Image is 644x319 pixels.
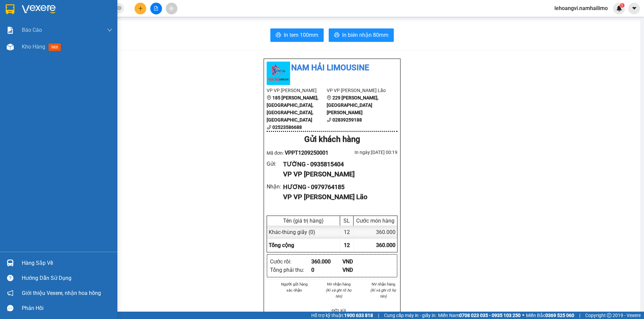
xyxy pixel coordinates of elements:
span: close-circle [117,5,121,12]
img: warehouse-icon [7,44,14,51]
li: NV nhận hàng [369,281,397,287]
span: 360.000 [376,242,395,248]
span: Tổng cộng [269,242,294,248]
span: mới [49,44,61,51]
span: Kho hàng [22,44,45,50]
div: Hàng sắp về [22,258,112,268]
span: plus [138,6,143,11]
img: logo.jpg [267,62,290,85]
div: Tên (giá trị hàng) [269,218,338,224]
span: In tem 100mm [284,31,318,39]
button: printerIn tem 100mm [270,28,324,42]
span: file-add [154,6,158,11]
div: VP VP [PERSON_NAME] [283,169,392,179]
span: Khác - thùng giấy (0) [269,229,315,235]
div: Tổng phải thu : [270,266,311,274]
div: Cước món hàng [355,218,395,224]
span: Miền Bắc [526,312,574,319]
strong: 0369 525 060 [545,313,574,318]
li: Người gửi hàng xác nhận [280,281,309,293]
span: phone [267,125,271,130]
span: phone [327,117,331,122]
div: Mã đơn: [267,149,332,157]
img: warehouse-icon [7,259,14,266]
div: Phản hồi [22,303,112,313]
button: plus [135,3,146,14]
span: ⚪️ [522,314,524,317]
span: aim [169,6,174,11]
div: 360.000 [354,226,397,239]
li: VP VP [PERSON_NAME] [267,87,327,94]
div: Nhận : [267,182,283,191]
span: VPPT1209250001 [285,150,328,156]
b: 02523586688 [272,125,302,130]
img: logo-vxr [6,4,14,14]
div: Hướng dẫn sử dụng [22,273,112,283]
div: VND [342,266,374,274]
span: environment [327,95,331,100]
div: TƯỜNG - 0935815404 [283,160,392,169]
div: Gửi : [267,160,283,168]
img: icon-new-feature [616,5,622,11]
b: 229 [PERSON_NAME], [GEOGRAPHIC_DATA][PERSON_NAME] [327,95,378,115]
li: ĐỢI XÚI [325,308,353,314]
strong: 1900 633 818 [344,313,373,318]
div: Cước rồi : [270,257,311,266]
i: (Kí và ghi rõ họ tên) [370,288,396,299]
button: caret-down [628,3,640,14]
span: In biên nhận 80mm [342,31,388,39]
span: Báo cáo [22,26,42,34]
li: Nam Hải Limousine [267,62,397,74]
span: Hỗ trợ kỹ thuật: [311,312,373,319]
span: close-circle [117,6,121,10]
span: 1 [621,3,623,8]
div: HƯƠNG - 0979764185 [283,182,392,192]
span: notification [7,290,13,296]
span: caret-down [631,5,637,11]
span: Miền Nam [438,312,521,319]
i: (Kí và ghi rõ họ tên) [326,288,352,299]
span: lehoangvi.namhailimo [549,4,613,12]
button: aim [166,3,177,14]
span: question-circle [7,275,13,281]
button: printerIn biên nhận 80mm [329,28,394,42]
span: environment [267,95,271,100]
span: printer [276,32,281,38]
span: | [378,312,379,319]
span: message [7,305,13,311]
div: VND [342,257,374,266]
strong: 0708 023 035 - 0935 103 250 [459,313,521,318]
div: 0 [311,266,342,274]
span: Giới thiệu Vexere, nhận hoa hồng [22,289,101,297]
div: VP VP [PERSON_NAME] Lão [283,192,392,202]
li: NV nhận hàng [325,281,353,287]
div: SL [342,218,352,224]
div: In ngày: [DATE] 00:19 [332,149,397,156]
div: 12 [340,226,354,239]
span: printer [334,32,339,38]
b: 02839259188 [332,117,362,123]
div: Gửi khách hàng [267,133,397,146]
li: VP VP [PERSON_NAME] Lão [327,87,387,94]
img: solution-icon [7,27,14,34]
b: 185 [PERSON_NAME], [GEOGRAPHIC_DATA], [GEOGRAPHIC_DATA], [GEOGRAPHIC_DATA] [267,95,318,123]
span: down [107,27,112,33]
div: 360.000 [311,257,342,266]
button: file-add [150,3,162,14]
span: copyright [607,313,611,318]
sup: 1 [620,3,625,8]
span: 12 [344,242,350,248]
span: Cung cấp máy in - giấy in: [384,312,436,319]
span: | [579,312,580,319]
